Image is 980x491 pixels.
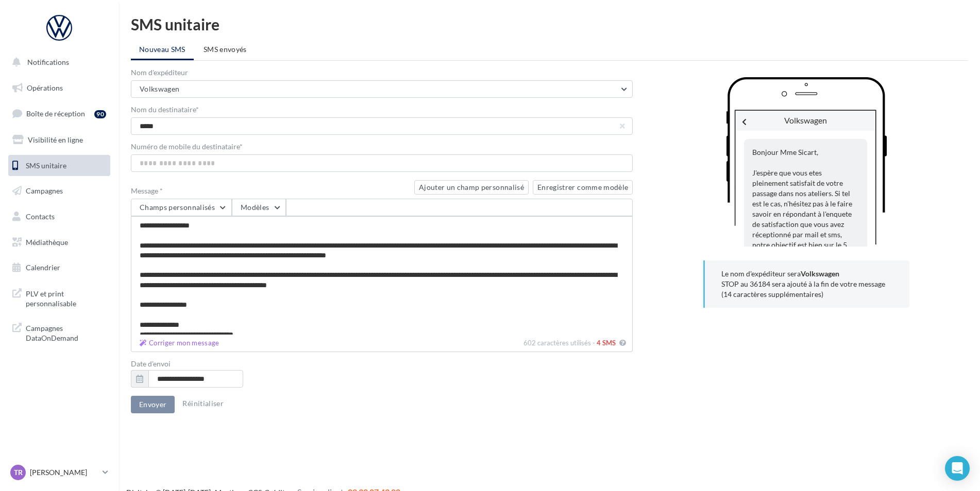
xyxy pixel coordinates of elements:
[26,186,63,195] span: Campagnes
[131,106,633,113] label: Nom du destinataire
[784,115,827,125] span: Volkswagen
[523,339,595,347] span: 602 caractères utilisés -
[131,143,633,150] label: Numéro de mobile du destinataire
[26,161,66,169] span: SMS unitaire
[6,232,112,253] a: Médiathèque
[26,263,60,272] span: Calendrier
[6,129,112,151] a: Visibilité en ligne
[8,463,110,482] a: TR [PERSON_NAME]
[6,51,108,73] button: Notifications
[136,337,224,349] button: 602 caractères utilisés - 4 SMS
[94,110,106,118] div: 90
[414,180,529,195] button: Ajouter un champ personnalisé
[26,109,85,118] span: Boîte de réception
[26,287,106,309] span: PLV et print personnalisable
[617,337,628,349] button: Corriger mon message 602 caractères utilisés - 4 SMS
[6,155,112,177] a: SMS unitaire
[178,397,228,410] button: Réinitialiser
[597,339,616,347] span: 4 SMS
[945,456,970,481] div: Open Intercom Messenger
[26,238,68,247] span: Médiathèque
[204,45,247,54] span: SMS envoyés
[26,321,106,343] span: Campagnes DataOnDemand
[27,58,69,66] span: Notifications
[131,360,633,367] label: Date d'envoi
[30,467,98,478] p: [PERSON_NAME]
[6,283,112,313] a: PLV et print personnalisable
[27,83,63,92] span: Opérations
[6,77,112,99] a: Opérations
[533,180,633,195] button: Enregistrer comme modèle
[232,199,286,216] button: Modèles
[6,206,112,227] a: Contacts
[131,16,968,32] div: SMS unitaire
[744,139,867,444] div: Bonjour Mme Sicart, J'espère que vous etes pleinement satisfait de votre passage dans nos atelier...
[131,69,633,76] label: Nom d'expéditeur
[26,212,55,221] span: Contacts
[801,269,839,278] b: Volkswagen
[721,269,893,300] p: Le nom d'expéditeur sera STOP au 36184 sera ajouté à la fin de votre message (14 caractères suppl...
[131,396,175,413] button: Envoyer
[6,102,112,125] a: Boîte de réception90
[28,135,83,144] span: Visibilité en ligne
[6,180,112,202] a: Campagnes
[140,84,180,93] span: Volkswagen
[131,80,633,98] button: Volkswagen
[131,187,410,195] label: Message *
[131,199,232,216] button: Champs personnalisés
[6,317,112,347] a: Campagnes DataOnDemand
[14,467,23,478] span: TR
[6,257,112,278] a: Calendrier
